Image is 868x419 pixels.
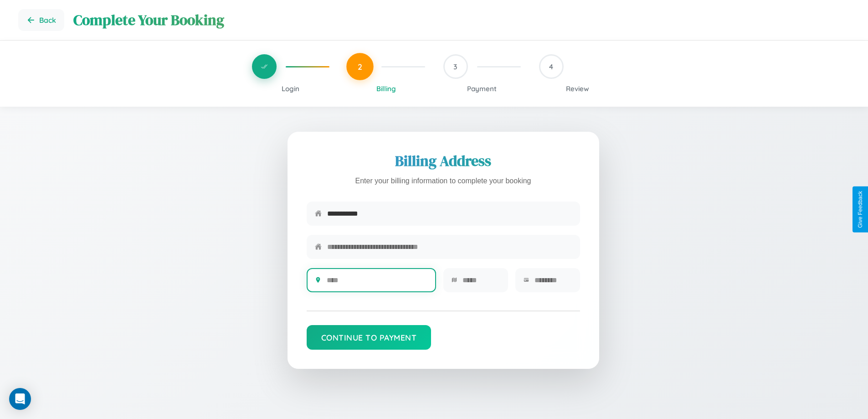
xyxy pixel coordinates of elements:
div: Open Intercom Messenger [9,388,31,410]
span: Review [566,84,589,93]
span: 4 [549,62,553,71]
div: Give Feedback [857,191,863,228]
button: Continue to Payment [307,325,431,350]
span: 3 [453,62,457,71]
h2: Billing Address [307,151,580,171]
button: Go back [18,9,64,31]
p: Enter your billing information to complete your booking [307,175,580,188]
span: 2 [358,62,362,72]
h1: Complete Your Booking [73,10,850,30]
span: Login [282,84,299,93]
span: Payment [467,84,497,93]
span: Billing [376,84,396,93]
